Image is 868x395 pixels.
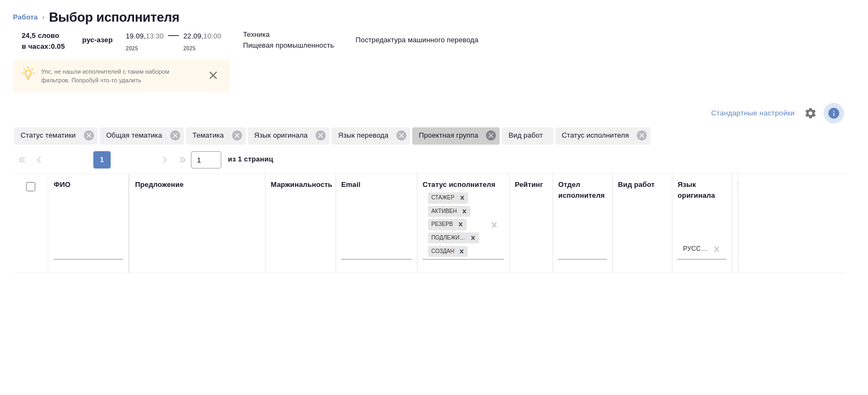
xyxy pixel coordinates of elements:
[100,127,184,145] div: Общая тематика
[427,218,468,231] div: Стажер, Активен, Резерв, Подлежит внедрению, Создан
[423,179,495,190] div: Статус исполнителя
[427,191,469,205] div: Стажер, Активен, Резерв, Подлежит внедрению, Создан
[41,67,196,85] p: Упс, не нашли исполнителей с таким набором фильтров. Попробуй что-то удалить
[427,231,480,245] div: Стажер, Активен, Резерв, Подлежит внедрению, Создан
[193,130,228,141] p: Тематика
[54,179,71,190] div: ФИО
[618,179,655,190] div: Вид работ
[562,130,633,141] p: Статус исполнителя
[331,127,410,145] div: Язык перевода
[556,127,651,145] div: Статус исполнителя
[49,9,180,26] h2: Выбор исполнителя
[341,179,360,190] div: Email
[22,30,65,41] p: 24,5 слово
[21,130,80,141] p: Статус тематики
[427,205,471,218] div: Стажер, Активен, Резерв, Подлежит внедрению, Создан
[338,130,392,141] p: Язык перевода
[427,245,469,258] div: Стажер, Активен, Резерв, Подлежит внедрению, Создан
[737,179,786,201] div: Язык перевода
[106,130,166,141] p: Общая тематика
[412,127,500,145] div: Проектная группа
[428,192,456,204] div: Стажер
[428,219,455,230] div: Резерв
[558,179,607,201] div: Отдел исполнителя
[709,105,797,122] div: split button
[683,244,708,254] div: Русский
[186,127,246,145] div: Тематика
[419,130,482,141] p: Проектная группа
[146,32,164,40] p: 13:30
[228,153,273,169] span: из 1 страниц
[168,26,179,54] div: —
[203,32,221,40] p: 10:00
[271,179,333,190] div: Маржинальность
[14,127,98,145] div: Статус тематики
[205,67,221,83] button: close
[797,100,824,126] span: Настроить таблицу
[428,206,458,217] div: Активен
[126,32,146,40] p: 19.09,
[678,179,726,201] div: Язык оригинала
[13,13,38,21] a: Работа
[356,35,478,46] p: Постредактура машинного перевода
[428,232,467,244] div: Подлежит внедрению
[135,179,184,190] div: Предложение
[254,130,312,141] p: Язык оригинала
[428,246,456,257] div: Создан
[515,179,543,190] div: Рейтинг
[824,103,846,124] span: Посмотреть информацию
[13,9,855,26] nav: breadcrumb
[42,12,44,23] li: ‹
[248,127,330,145] div: Язык оригинала
[183,32,203,40] p: 22.09,
[508,130,546,141] p: Вид работ
[243,29,270,40] p: Техника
